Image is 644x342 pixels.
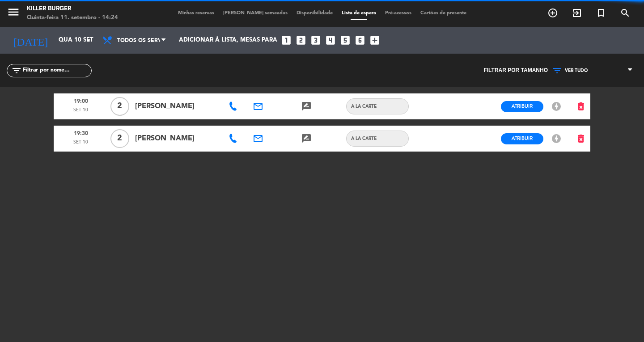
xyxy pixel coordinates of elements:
[83,35,94,46] i: arrow_drop_down
[369,34,381,46] i: add_box
[381,11,416,16] span: Pré-acessos
[301,101,312,112] i: rate_review
[253,101,263,112] i: email
[483,66,548,75] span: Filtrar por tamanho
[347,135,381,142] span: A LA CARTE
[501,133,543,144] button: Atribuir
[572,8,582,18] i: exit_to_app
[7,30,54,50] i: [DATE]
[27,4,118,13] div: Killer Burger
[551,101,562,112] i: offline_bolt
[7,5,20,19] i: menu
[280,34,292,46] i: looks_one
[310,34,322,46] i: looks_3
[135,133,219,144] span: [PERSON_NAME]
[22,66,91,76] input: Filtrar por nome...
[572,99,590,114] button: delete_forever
[339,34,351,46] i: looks_5
[576,101,586,112] i: delete_forever
[565,68,588,73] span: VER TUDO
[7,5,20,22] button: menu
[11,65,22,76] i: filter_list
[110,97,129,116] span: 2
[551,133,562,144] i: offline_bolt
[110,129,129,148] span: 2
[179,37,277,44] span: Adicionar à lista, mesas para
[548,101,564,112] button: offline_bolt
[295,34,307,46] i: looks_two
[512,103,533,110] span: Atribuir
[57,127,105,139] span: 19:30
[576,133,586,144] i: delete_forever
[135,101,219,112] span: [PERSON_NAME]
[57,106,105,118] span: set 10
[548,133,564,144] button: offline_bolt
[620,8,631,18] i: search
[572,131,590,147] button: delete_forever
[596,8,606,18] i: turned_in_not
[292,11,337,16] span: Disponibilidade
[27,13,118,22] div: Quinta-feira 11. setembro - 14:24
[174,11,219,16] span: Minhas reservas
[325,34,336,46] i: looks_4
[354,34,366,46] i: looks_6
[57,139,105,150] span: set 10
[347,103,381,110] span: A LA CARTE
[219,11,292,16] span: [PERSON_NAME] semeadas
[547,8,558,18] i: add_circle_outline
[117,32,160,49] span: Todos os serviços
[253,133,263,144] i: email
[416,11,471,16] span: Cartões de presente
[57,95,105,107] span: 19:00
[512,135,533,142] span: Atribuir
[501,101,543,112] button: Atribuir
[337,11,381,16] span: Lista de espera
[301,133,312,144] i: rate_review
